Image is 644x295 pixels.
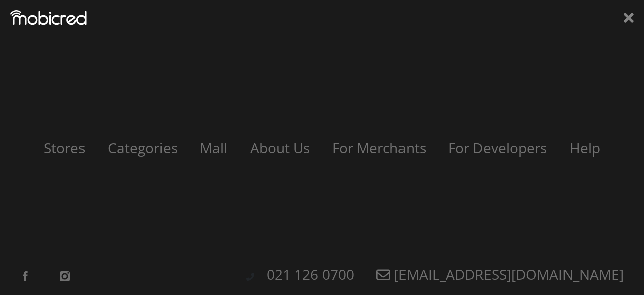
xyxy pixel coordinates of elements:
a: About Us [240,138,320,157]
a: For Merchants [322,138,436,157]
a: [EMAIL_ADDRESS][DOMAIN_NAME] [366,265,634,284]
a: Stores [34,138,95,157]
a: For Developers [438,138,557,157]
img: Mobicred [10,10,87,25]
a: Mall [190,138,237,157]
a: Categories [98,138,188,157]
a: 021 126 0700 [257,265,364,284]
a: Help [559,138,610,157]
